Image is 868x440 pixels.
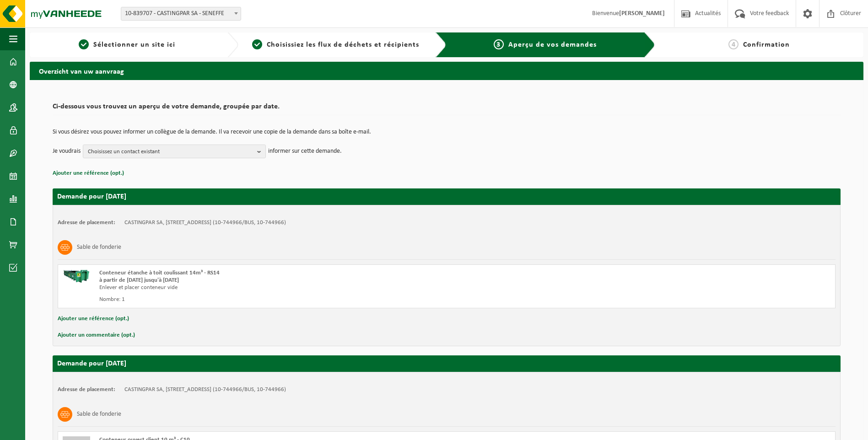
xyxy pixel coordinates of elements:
strong: [PERSON_NAME] [619,10,665,17]
div: Nombre: 1 [99,296,483,303]
h2: Overzicht van uw aanvraag [30,62,863,80]
h3: Sable de fonderie [77,407,121,422]
span: Conteneur étanche à toit coulissant 14m³ - RS14 [99,270,220,276]
button: Ajouter une référence (opt.) [53,167,124,179]
span: Aperçu de vos demandes [508,41,597,48]
td: CASTINGPAR SA, [STREET_ADDRESS] (10-744966/BUS, 10-744966) [124,219,286,226]
strong: à partir de [DATE] jusqu'à [DATE] [99,277,179,283]
button: Choisissez un contact existant [83,145,266,158]
p: Je voudrais [53,145,81,158]
strong: Demande pour [DATE] [57,360,126,367]
a: 1Sélectionner un site ici [34,39,220,50]
strong: Adresse de placement: [58,220,115,225]
p: informer sur cette demande. [268,145,342,158]
img: HK-RS-14-GN-00.png [63,269,90,283]
span: 10-839707 - CASTINGPAR SA - SENEFFE [121,7,241,21]
strong: Adresse de placement: [58,386,115,392]
span: 1 [79,39,89,49]
span: 4 [728,39,739,49]
span: Choisissez un contact existant [88,145,253,159]
a: 2Choisissiez les flux de déchets et récipients [243,39,429,50]
span: 10-839707 - CASTINGPAR SA - SENEFFE [121,7,241,20]
span: 2 [252,39,262,49]
button: Ajouter un commentaire (opt.) [58,329,135,341]
span: Choisissiez les flux de déchets et récipients [267,41,419,48]
h2: Ci-dessous vous trouvez un aperçu de votre demande, groupée par date. [53,103,841,115]
button: Ajouter une référence (opt.) [58,313,129,325]
strong: Demande pour [DATE] [57,193,126,200]
p: Si vous désirez vous pouvez informer un collègue de la demande. Il va recevoir une copie de la de... [53,129,841,135]
span: Confirmation [743,41,790,48]
div: Enlever et placer conteneur vide [99,284,483,291]
span: Sélectionner un site ici [93,41,175,48]
h3: Sable de fonderie [77,240,121,255]
span: 3 [494,39,504,49]
td: CASTINGPAR SA, [STREET_ADDRESS] (10-744966/BUS, 10-744966) [124,386,286,393]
